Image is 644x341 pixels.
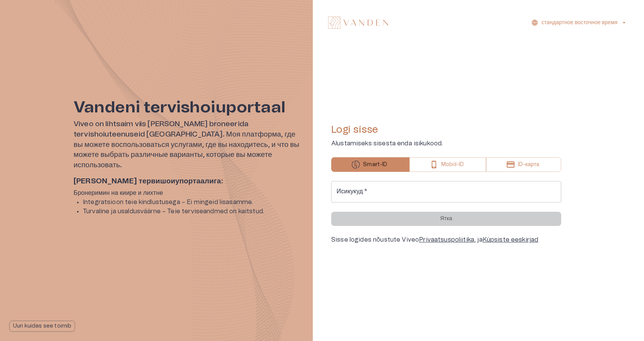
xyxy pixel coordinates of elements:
[331,140,443,147] font: Alustamiseks sisesta enda isikukood.
[486,157,561,172] button: ID-карта
[9,321,75,332] button: Uuri kuidas see toimib
[530,17,629,28] button: стандартное восточное время
[541,20,618,25] font: стандартное восточное время
[331,237,419,243] font: Sisse logides nõustute Viveo
[518,162,539,167] font: ID-карта
[584,306,644,328] iframe: Help widget launcher
[483,237,539,243] a: Küpsiste eeskirjad
[474,237,483,243] font: , ja
[441,162,464,167] font: Mobiil-ID
[419,237,474,243] a: Privaatsuspoliitika
[409,157,486,172] button: Mobiil-ID
[331,125,378,135] font: Logi sisse
[363,162,387,167] font: Smart-ID
[13,323,71,329] font: Uuri kuidas see toimib
[328,16,388,29] img: Логотип Вандена
[331,157,409,172] button: Smart-ID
